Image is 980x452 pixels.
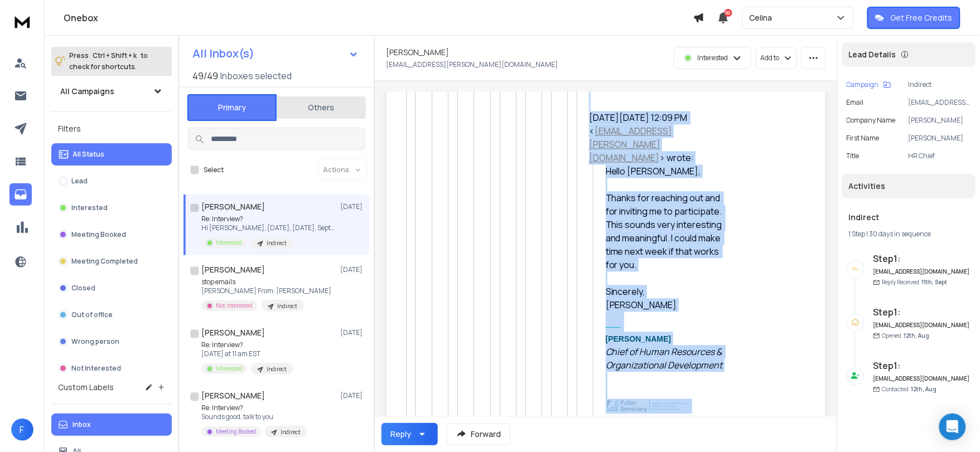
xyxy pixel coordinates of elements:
h1: [PERSON_NAME] [386,47,449,58]
p: [DATE] [340,328,365,337]
p: Indirect [267,365,287,373]
p: Interested [71,203,108,212]
button: All Status [51,143,172,166]
button: Meeting Completed [51,250,172,273]
p: Hi [PERSON_NAME], [DATE], [DATE], September [201,223,335,232]
p: Reply Received [882,278,948,286]
div: [DATE][DATE] 12:09 PM < > wrote: [589,111,728,164]
h1: Onebox [64,11,693,25]
span: __ [606,314,621,329]
button: F [11,419,33,441]
p: Opened [882,332,930,340]
button: Wrong person [51,331,172,353]
button: Closed [51,277,172,299]
button: Primary [187,94,277,121]
button: All Inbox(s) [184,42,368,65]
p: Interested [216,364,242,373]
p: [DATE] [340,391,365,400]
h1: [PERSON_NAME] [201,390,265,401]
p: Re: Interview? [201,341,293,349]
p: stop emails [201,278,331,286]
button: Inbox [51,414,172,436]
span: [PERSON_NAME] [606,334,671,343]
p: Not Interested [71,364,121,373]
h1: All Inbox(s) [192,48,254,59]
p: Meeting Booked [71,230,126,239]
div: Thanks for reaching out and for inviting me to participate. This sounds very interesting and mean... [606,191,728,271]
p: Out of office [71,310,113,319]
img: logo [11,11,33,32]
h3: Custom Labels [58,382,114,393]
p: [DATE] [340,202,365,211]
h6: [EMAIL_ADDRESS][DOMAIN_NAME] [873,268,971,276]
p: Campaign [847,80,879,89]
button: Out of office [51,304,172,326]
h1: All Campaigns [60,86,114,97]
div: Reply [390,429,411,440]
p: Press to check for shortcuts. [69,50,148,72]
p: Email [847,98,864,107]
p: First Name [847,134,880,143]
p: Indirect [277,302,297,310]
p: Indirect [281,428,301,436]
h1: [PERSON_NAME] [201,327,265,338]
h6: Step 1 : [873,252,971,265]
p: Lead [71,177,88,186]
h3: Inboxes selected [220,69,292,82]
span: 50 [725,9,732,17]
p: Wrong person [71,337,119,346]
p: All Status [73,150,104,159]
div: Sincerely, [606,285,728,298]
span: 12th, Aug [904,332,930,339]
em: Chief of Human Resources & Organizational Development [606,346,724,371]
p: Meeting Completed [71,257,138,266]
label: Select [204,166,224,174]
p: Re: Interview? [201,404,307,412]
p: Interested [698,54,728,62]
p: Celina [750,12,777,23]
p: Meeting Booked [216,427,256,436]
p: Closed [71,284,95,293]
h6: [EMAIL_ADDRESS][DOMAIN_NAME] [873,321,971,329]
p: [DATE] at 11 am EST [201,349,293,358]
p: Sounds good, talk to you [201,412,307,421]
button: All Campaigns [51,80,172,103]
button: Interested [51,197,172,219]
p: Get Free Credits [891,12,953,23]
h3: Filters [51,121,172,137]
button: Get Free Credits [867,7,960,29]
p: Lead Details [849,49,896,60]
p: Not Interested [216,302,253,310]
div: Open Intercom Messenger [939,414,966,440]
h6: [EMAIL_ADDRESS][DOMAIN_NAME] [873,375,971,383]
h1: [PERSON_NAME] [201,201,265,212]
p: title [847,152,860,161]
p: HR Chief [909,152,971,161]
p: [DATE] [340,265,365,274]
div: Activities [842,174,976,198]
p: Contacted [882,385,937,393]
button: Campaign [847,80,891,89]
h1: Indirect [849,212,969,223]
p: [EMAIL_ADDRESS][PERSON_NAME][DOMAIN_NAME] [386,60,558,69]
button: Meeting Booked [51,223,172,246]
h1: [PERSON_NAME] [201,264,265,275]
p: Re: Interview? [201,215,335,223]
button: Forward [447,423,510,445]
img: AD_4nXeLTcMFWHnJicM4iGJVqV4-84Zgeke4nnOUWNGa6PSI3rItjjqnYOCYmvQ1-wnOeYqehZuaxxnNuoiVEmYJ1D1-cdvBX... [606,398,692,414]
p: Inbox [73,420,91,429]
p: Interested [216,239,242,247]
h6: Step 1 : [873,305,971,319]
button: Reply [382,423,438,445]
button: Not Interested [51,357,172,380]
h6: Step 1 : [873,359,971,372]
p: Indirect [909,80,971,89]
span: 1 Step [849,229,866,239]
p: Add to [761,54,780,62]
span: 30 days in sequence [870,229,931,239]
p: Indirect [267,239,287,247]
span: Ctrl + Shift + k [91,49,138,62]
a: [EMAIL_ADDRESS][PERSON_NAME][DOMAIN_NAME] [589,125,672,164]
div: Hello [PERSON_NAME], [606,164,728,178]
